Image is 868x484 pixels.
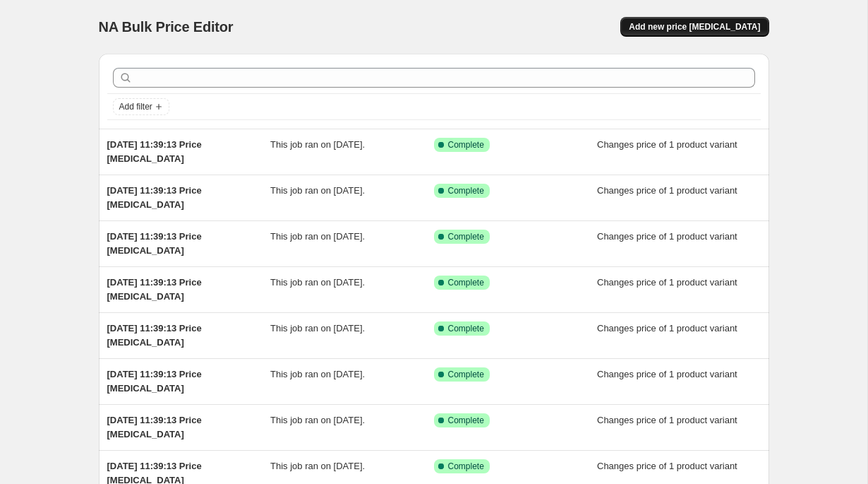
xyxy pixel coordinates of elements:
span: Changes price of 1 product variant [597,185,737,196]
span: Complete [448,231,484,242]
span: [DATE] 11:39:13 Price [MEDICAL_DATA] [107,369,202,394]
span: [DATE] 11:39:13 Price [MEDICAL_DATA] [107,323,202,348]
span: [DATE] 11:39:13 Price [MEDICAL_DATA] [107,415,202,439]
span: This job ran on [DATE]. [270,323,365,334]
span: This job ran on [DATE]. [270,369,365,379]
span: Changes price of 1 product variant [597,369,737,379]
span: [DATE] 11:39:13 Price [MEDICAL_DATA] [107,231,202,256]
span: Complete [448,323,484,334]
span: Complete [448,277,484,288]
span: Changes price of 1 product variant [597,461,737,471]
span: Complete [448,369,484,380]
span: Add new price [MEDICAL_DATA] [629,21,760,33]
span: Changes price of 1 product variant [597,323,737,334]
button: Add new price [MEDICAL_DATA] [620,17,768,37]
span: [DATE] 11:39:13 Price [MEDICAL_DATA] [107,277,202,302]
span: Complete [448,185,484,196]
span: Changes price of 1 product variant [597,277,737,288]
span: This job ran on [DATE]. [270,277,365,288]
span: [DATE] 11:39:13 Price [MEDICAL_DATA] [107,185,202,210]
span: NA Bulk Price Editor [99,19,234,35]
span: This job ran on [DATE]. [270,461,365,471]
span: Add filter [119,101,152,112]
button: Add filter [113,98,169,115]
span: Changes price of 1 product variant [597,231,737,242]
span: Complete [448,415,484,426]
span: Changes price of 1 product variant [597,415,737,425]
span: [DATE] 11:39:13 Price [MEDICAL_DATA] [107,139,202,164]
span: This job ran on [DATE]. [270,139,365,150]
span: Complete [448,461,484,472]
span: This job ran on [DATE]. [270,415,365,425]
span: This job ran on [DATE]. [270,231,365,242]
span: Complete [448,139,484,150]
span: Changes price of 1 product variant [597,139,737,150]
span: This job ran on [DATE]. [270,185,365,196]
